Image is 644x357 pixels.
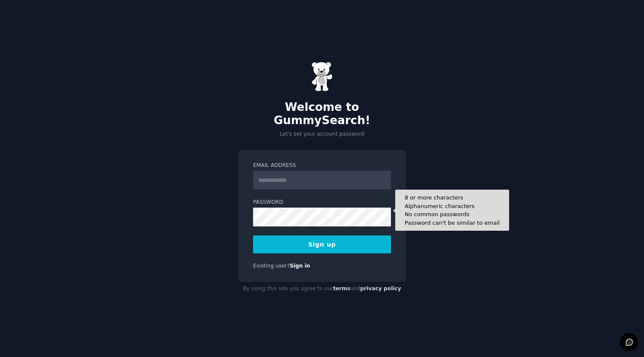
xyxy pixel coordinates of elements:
[238,282,406,296] div: By using this site you agree to our and
[333,286,350,292] a: terms
[360,286,401,292] a: privacy policy
[290,263,310,269] a: Sign in
[253,263,290,269] span: Existing user?
[238,101,406,128] h2: Welcome to GummySearch!
[311,62,333,92] img: Gummy Bear
[238,131,406,138] p: Let's set your account password
[253,235,391,253] button: Sign up
[253,162,391,170] label: Email Address
[253,199,391,206] label: Password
